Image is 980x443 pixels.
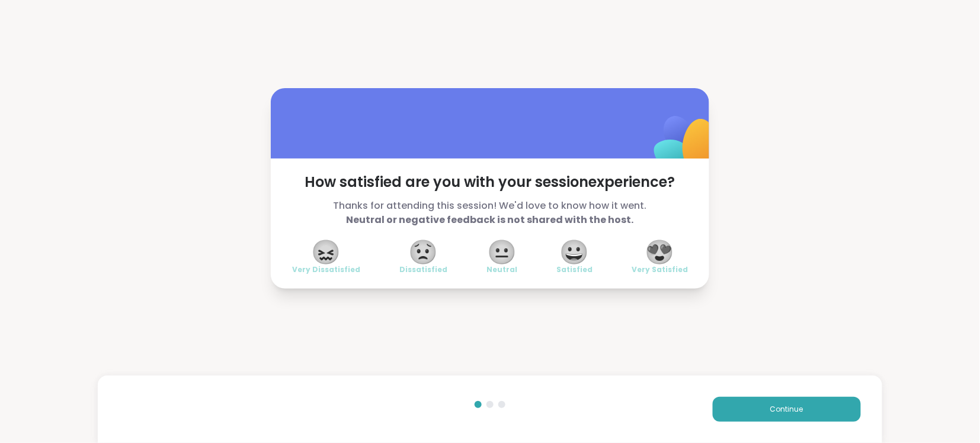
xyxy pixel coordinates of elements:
span: 😖 [312,241,341,263]
b: Neutral or negative feedback is not shared with the host. [347,213,634,227]
span: 😍 [645,241,675,263]
img: ShareWell Logomark [626,85,744,203]
span: Satisfied [556,265,593,274]
span: 😟 [409,241,438,263]
span: Thanks for attending this session! We'd love to know how it went. [292,199,688,227]
span: Dissatisfied [399,265,447,274]
span: Very Satisfied [632,265,688,274]
span: 😐 [487,241,517,263]
span: How satisfied are you with your session experience? [292,173,688,192]
span: Neutral [486,265,517,274]
span: Very Dissatisfied [292,265,360,274]
span: 😀 [560,241,590,263]
button: Continue [713,397,861,422]
span: Continue [770,404,803,415]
